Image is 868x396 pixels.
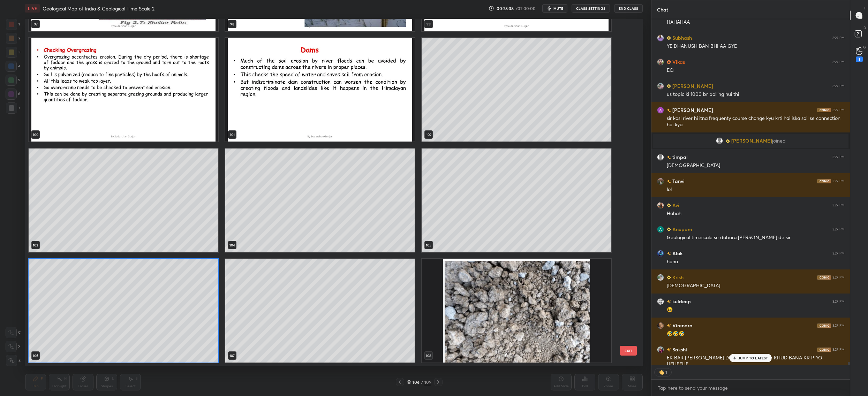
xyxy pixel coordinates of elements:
div: haha [667,258,845,265]
div: YE DHANUSH BAN BHI AA GYE [667,43,845,50]
h6: Sakshi [671,346,687,353]
img: 60f05ea155524e7f9263749db4502cde.jpg [657,274,664,281]
img: iconic-dark.1390631f.png [817,323,831,328]
div: [DEMOGRAPHIC_DATA] [667,162,845,169]
div: 2 [6,33,20,44]
div: Hahah [667,210,845,217]
div: [DEMOGRAPHIC_DATA] [667,282,845,289]
h4: Geological Map of India & Geological Time Scale 2 [43,5,154,12]
h6: [PERSON_NAME] [671,82,713,90]
span: mute [553,6,563,11]
img: no-rating-badge.077c3623.svg [667,155,671,159]
img: no-rating-badge.077c3623.svg [667,252,671,256]
img: no-rating-badge.077c3623.svg [667,348,671,352]
button: EXIT [620,346,637,356]
div: Geological timescale se dobara [PERSON_NAME] de sir [667,234,845,241]
button: mute [542,4,567,13]
div: 3:27 PM [832,227,845,231]
img: 1756977978WI4IYG.pdf [225,38,415,142]
img: Learner_Badge_beginner_1_8b307cf2a0.svg [726,139,730,143]
img: no-rating-badge.077c3623.svg [667,324,671,328]
img: Learner_Badge_hustler_a18805edde.svg [667,60,671,64]
img: bcd434205a6f4cb082e593841c7617d4.jpg [657,250,664,257]
div: sir kosi river hi itna frequenty course change kyu krti hai iska soil se connection hai kya [667,115,845,128]
p: Chat [651,0,674,19]
div: us topic ki 1000 br polling hui thi [667,91,845,98]
img: default.png [657,154,664,161]
div: 1 [6,19,20,30]
h6: Avi [671,201,679,209]
img: 55d627d0ad0745309ea5f91ae4cb1193.jpg [657,83,664,90]
h6: [PERSON_NAME] [671,106,713,114]
div: 3:27 PM [832,108,845,112]
p: T [864,6,866,11]
img: no-rating-badge.077c3623.svg [667,108,671,112]
img: Learner_Badge_beginner_1_8b307cf2a0.svg [667,227,671,231]
div: 3:27 PM [832,299,845,304]
div: 1 [856,56,863,62]
div: X [6,341,21,352]
h6: Tanvi [671,177,685,185]
img: 3fe16f6fcfac4af78ab109b2176aca93.jpg [657,35,664,41]
span: joined [772,138,786,144]
img: 3 [657,107,664,114]
p: D [863,25,866,30]
img: 7afcda72559f4b6abdcb44a846018e17.png [657,202,664,209]
h6: timpal [671,153,688,161]
div: 4 [6,61,20,72]
div: 3:27 PM [832,251,845,256]
h6: Alok [671,250,682,257]
img: 1756977978WI4IYG.pdf [29,38,218,142]
div: 3:27 PM [832,155,845,159]
button: End Class [614,4,643,13]
div: 3:27 PM [832,84,845,88]
div: 109 [424,379,431,385]
span: [PERSON_NAME] [731,138,772,144]
div: grid [25,19,631,366]
p: G [863,45,866,50]
h6: Krish [671,274,684,281]
img: default.png [716,137,723,144]
div: 3:27 PM [832,36,845,40]
div: / [421,380,423,384]
div: LIVE [25,4,40,13]
img: clapping_hands.png [658,369,665,376]
div: 5 [6,75,20,86]
div: 6 [6,89,20,100]
div: 3:27 PM [832,203,845,207]
div: 3:27 PM [832,348,845,352]
div: 3:27 PM [832,60,845,64]
h6: Subhash [671,34,692,41]
img: 4996c1c9a5f24dc6bf6cb26758d2f243.74377882_3 [657,226,664,233]
h6: kuldeep [671,298,691,305]
img: 3 [657,322,664,329]
img: iconic-dark.1390631f.png [817,275,831,280]
p: JUMP TO LATEST [738,356,768,360]
div: HAHAHAA [667,19,845,26]
img: Learner_Badge_beginner_1_8b307cf2a0.svg [667,275,671,280]
div: 7 [6,102,20,114]
div: C [6,327,21,338]
img: 1756979676EKCX7A.png [422,259,611,363]
img: 03e8690dfce84202a08090815fedffbe.jpg [657,59,664,66]
div: Z [6,355,21,366]
img: iconic-dark.1390631f.png [817,108,831,112]
img: no-rating-badge.077c3623.svg [667,300,671,304]
img: Learner_Badge_beginner_1_8b307cf2a0.svg [667,203,671,207]
h6: Vikas [671,58,685,66]
div: EQ [667,67,845,74]
div: 3:27 PM [832,323,845,328]
h6: Virendra [671,322,693,329]
div: 🤣🤣🤣 [667,330,845,337]
div: 3:27 PM [832,275,845,280]
img: 248881f783ec48c8ab132b4e01f555b0.jpg [657,346,664,353]
img: no-rating-badge.077c3623.svg [667,180,671,183]
div: 1 [665,370,668,375]
img: Learner_Badge_beginner_1_8b307cf2a0.svg [667,36,671,40]
img: iconic-dark.1390631f.png [817,348,831,352]
img: iconic-dark.1390631f.png [817,179,831,183]
div: lol [667,186,845,193]
button: CLASS SETTINGS [572,4,610,13]
img: 9296cd641cc2405ebc11681303e3215a.jpg [657,178,664,185]
div: EK BAR [PERSON_NAME] DETE H AGLI BAR SE KHUD BANA KR PIYO HEHEEHE [667,355,845,368]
